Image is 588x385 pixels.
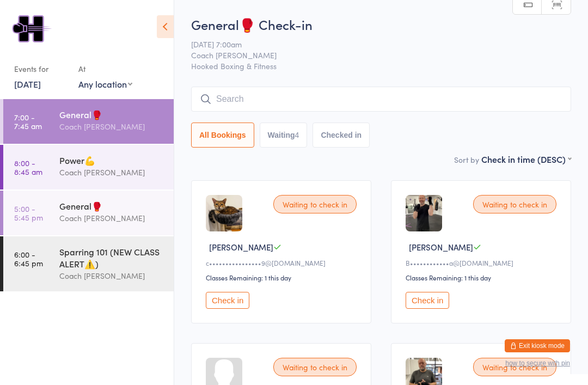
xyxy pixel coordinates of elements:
[191,123,254,148] button: All Bookings
[481,153,571,165] div: Check in time (DESC)
[14,113,42,130] time: 7:00 - 7:45 am
[473,358,556,376] div: Waiting to check in
[14,204,43,222] time: 5:00 - 5:45 pm
[14,78,41,90] a: [DATE]
[78,60,132,78] div: At
[59,270,164,282] div: Coach [PERSON_NAME]
[59,246,164,270] div: Sparring 101 (NEW CLASS ALERT⚠️)
[14,250,43,267] time: 6:00 - 6:45 pm
[59,120,164,133] div: Coach [PERSON_NAME]
[3,145,174,190] a: 8:00 -8:45 amPower💪Coach [PERSON_NAME]
[14,158,42,176] time: 8:00 - 8:45 am
[260,123,308,148] button: Waiting4
[59,166,164,179] div: Coach [PERSON_NAME]
[206,195,242,231] img: image1723769492.png
[59,108,164,120] div: General🥊
[3,236,174,291] a: 6:00 -6:45 pmSparring 101 (NEW CLASS ALERT⚠️)Coach [PERSON_NAME]
[273,358,357,376] div: Waiting to check in
[454,154,479,165] label: Sort by
[3,99,174,144] a: 7:00 -7:45 amGeneral🥊Coach [PERSON_NAME]
[14,60,68,78] div: Events for
[273,195,357,213] div: Waiting to check in
[206,258,360,267] div: c••••••••••••••••9@[DOMAIN_NAME]
[191,50,554,60] span: Coach [PERSON_NAME]
[59,154,164,166] div: Power💪
[295,131,299,139] div: 4
[409,241,473,253] span: [PERSON_NAME]
[473,195,556,213] div: Waiting to check in
[191,87,571,112] input: Search
[59,200,164,212] div: General🥊
[3,191,174,235] a: 5:00 -5:45 pmGeneral🥊Coach [PERSON_NAME]
[59,212,164,224] div: Coach [PERSON_NAME]
[191,39,554,50] span: [DATE] 7:00am
[505,359,570,367] button: how to secure with pin
[406,195,442,231] img: image1740081587.png
[191,60,571,71] span: Hooked Boxing & Fitness
[191,15,571,33] h2: General🥊 Check-in
[209,241,273,253] span: [PERSON_NAME]
[313,123,370,148] button: Checked in
[78,78,132,90] div: Any location
[206,273,360,282] div: Classes Remaining: 1 this day
[206,292,249,309] button: Check in
[505,339,570,352] button: Exit kiosk mode
[406,292,449,309] button: Check in
[11,8,52,49] img: Hooked Boxing & Fitness
[406,273,560,282] div: Classes Remaining: 1 this day
[406,258,560,267] div: B••••••••••••a@[DOMAIN_NAME]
